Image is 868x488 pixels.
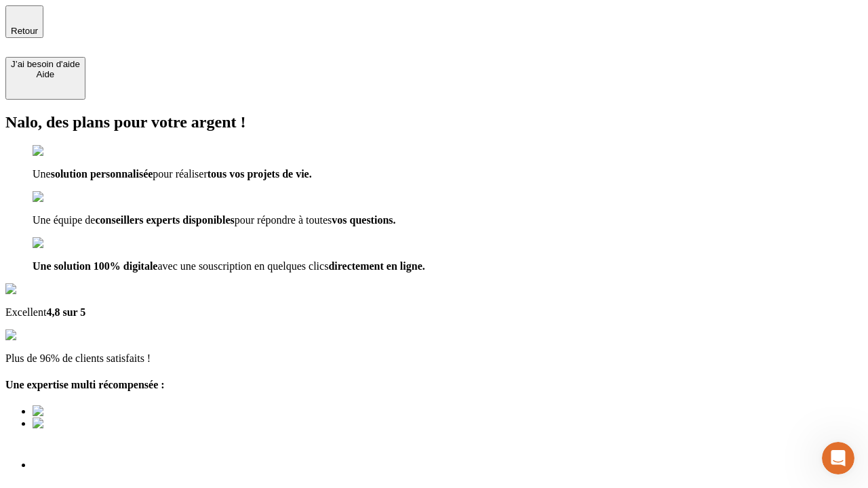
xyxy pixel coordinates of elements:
[33,168,51,180] span: Une
[235,214,332,226] span: pour répondre à toutes
[5,457,863,482] h1: Votre résultat de simulation est prêt !
[51,168,153,180] span: solution personnalisée
[822,442,854,474] iframe: Intercom live chat
[33,145,91,157] img: checkmark
[95,214,234,226] span: conseillers experts disponibles
[33,191,91,203] img: checkmark
[11,59,80,69] div: J’ai besoin d'aide
[208,168,312,180] span: tous vos projets de vie.
[11,69,80,79] div: Aide
[33,260,157,272] span: Une solution 100% digitale
[5,5,43,38] button: Retour
[11,26,38,36] span: Retour
[5,329,73,342] img: reviews stars
[328,260,425,272] span: directement en ligne.
[5,379,863,391] h4: Une expertise multi récompensée :
[33,430,158,442] img: Best savings advice award
[5,352,863,365] p: Plus de 96% de clients satisfaits !
[332,214,395,226] span: vos questions.
[33,214,95,226] span: Une équipe de
[5,57,85,100] button: J’ai besoin d'aideAide
[5,283,84,296] img: Google Review
[5,306,46,318] span: Excellent
[5,113,863,131] h2: Nalo, des plans pour votre argent !
[33,405,158,418] img: Best savings advice award
[157,260,328,272] span: avec une souscription en quelques clics
[46,306,85,318] span: 4,8 sur 5
[33,418,158,430] img: Best savings advice award
[153,168,207,180] span: pour réaliser
[33,237,91,249] img: checkmark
